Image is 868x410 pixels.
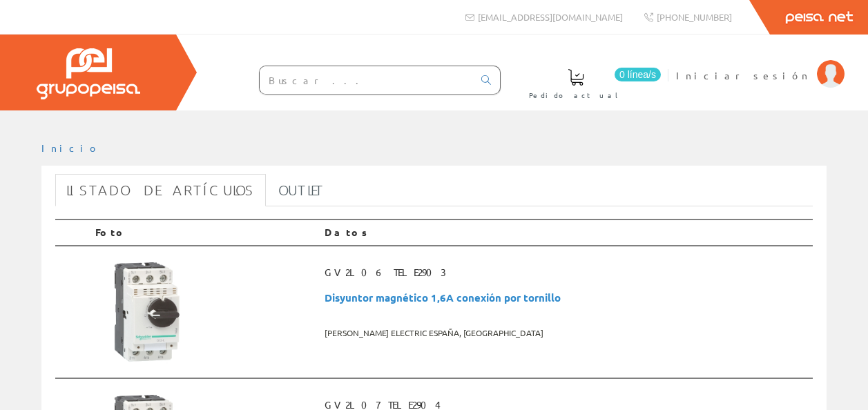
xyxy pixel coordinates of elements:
span: 0 línea/s [615,68,661,81]
input: Buscar ... [260,66,473,94]
span: Iniciar sesión [676,68,810,82]
img: Grupo Peisa [37,48,140,99]
th: Foto [90,219,319,246]
a: Inicio [41,141,100,154]
span: Pedido actual [529,88,623,102]
span: [PERSON_NAME] ELECTRIC ESPAÑA, [GEOGRAPHIC_DATA] [325,322,807,344]
span: Disyuntor magnético 1,6A conexión por tornillo [325,285,807,311]
span: GV2L06 TELE2903 [325,260,807,285]
a: Listado de artículos [55,174,266,206]
span: [PHONE_NUMBER] [657,11,732,23]
a: Iniciar sesión [676,57,845,70]
th: Datos [319,219,813,246]
a: Outlet [267,174,336,206]
img: Foto artículo Disyuntor magnético 1,6A conexión por tornillo (150x150) [95,260,199,364]
span: [EMAIL_ADDRESS][DOMAIN_NAME] [478,11,623,23]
